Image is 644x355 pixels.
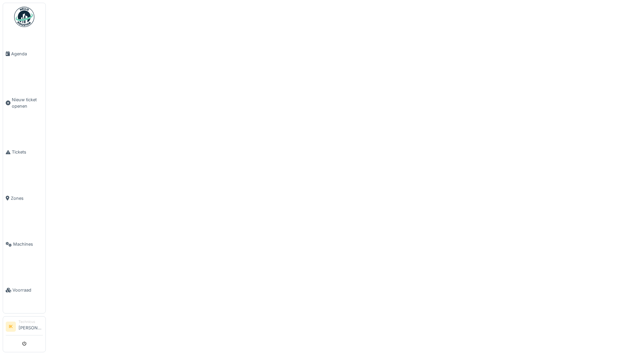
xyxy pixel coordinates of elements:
[12,97,43,109] span: Nieuw ticket openen
[3,77,45,129] a: Nieuw ticket openen
[6,322,16,332] li: IK
[12,287,43,293] span: Voorraad
[3,129,45,175] a: Tickets
[3,221,45,267] a: Machines
[13,241,43,247] span: Machines
[12,149,43,155] span: Tickets
[11,195,43,201] span: Zones
[14,7,34,27] img: Badge_color-CXgf-gQk.svg
[3,175,45,221] a: Zones
[3,31,45,77] a: Agenda
[3,267,45,313] a: Voorraad
[19,319,43,324] div: Technicus
[11,51,43,57] span: Agenda
[6,319,43,335] a: IK Technicus[PERSON_NAME]
[19,319,43,334] li: [PERSON_NAME]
